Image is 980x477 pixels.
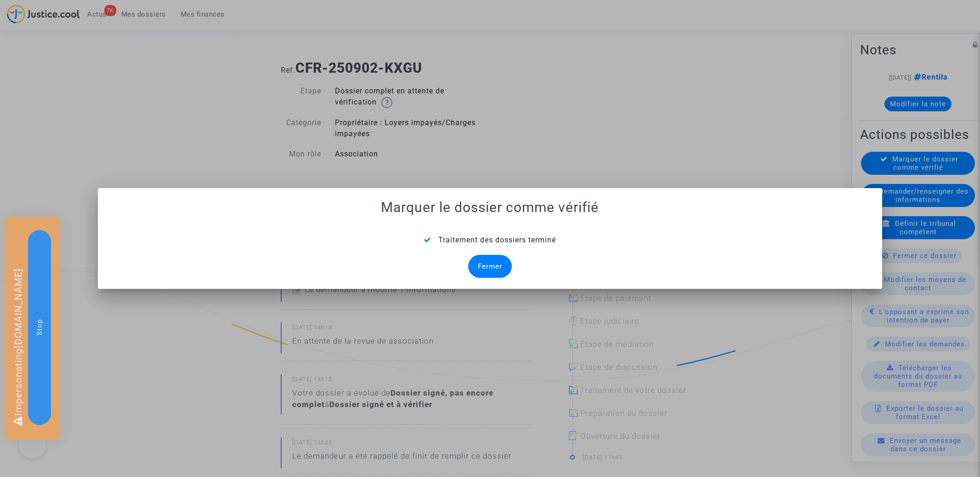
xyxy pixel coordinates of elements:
[18,431,46,459] iframe: Help Scout Beacon - Open
[468,255,512,278] div: Fermer
[109,199,871,216] h1: Marquer le dossier comme vérifié
[438,236,556,244] span: Traitement des dossiers terminé
[35,319,44,335] span: Stop
[5,217,60,440] div: Impersonating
